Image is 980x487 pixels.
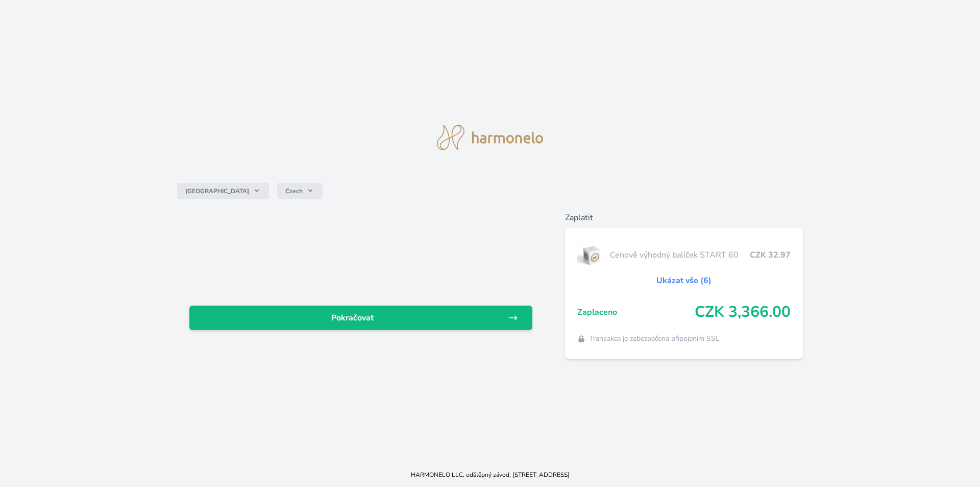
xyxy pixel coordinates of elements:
[285,187,303,195] span: Czech
[695,303,791,321] span: CZK 3,366.00
[189,306,532,330] a: Pokračovat
[577,306,695,318] span: Zaplaceno
[177,183,269,199] button: [GEOGRAPHIC_DATA]
[437,125,543,150] img: logo.svg
[590,334,720,344] span: Transakce je zabezpečena připojením SSL
[277,183,323,199] button: Czech
[198,312,508,324] span: Pokračovat
[656,274,712,287] a: Ukázat vše (6)
[577,242,606,268] img: start.jpg
[750,249,791,261] span: CZK 32.97
[610,249,750,261] span: Cenově výhodný balíček START 60
[185,187,249,195] span: [GEOGRAPHIC_DATA]
[565,212,803,224] h6: Zaplatit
